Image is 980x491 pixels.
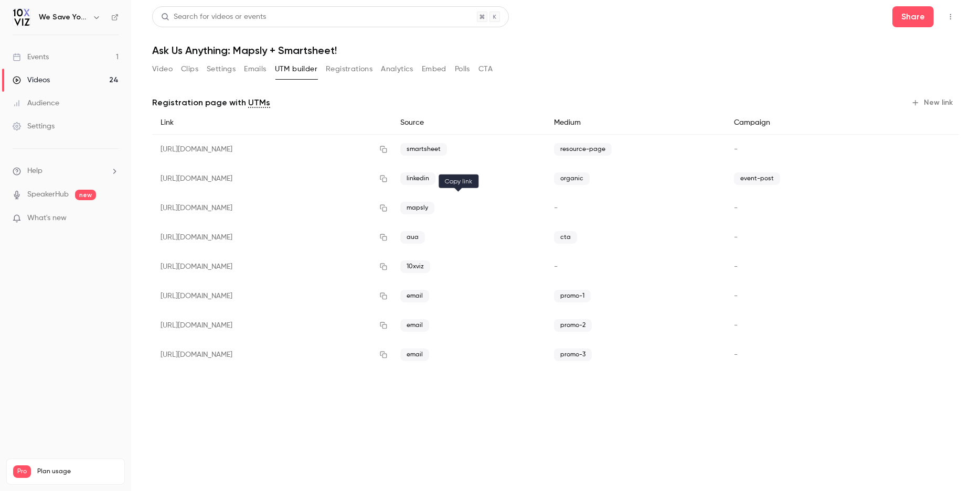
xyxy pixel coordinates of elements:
span: promo-3 [554,348,592,361]
div: Settings [13,121,55,132]
span: - [734,234,738,241]
h1: Ask Us Anything: Mapsly + Smartsheet! [152,44,959,57]
div: [URL][DOMAIN_NAME] [152,252,392,281]
div: Videos [13,75,50,85]
button: Settings [207,61,236,78]
button: Share [892,6,934,27]
span: - [734,351,738,358]
div: [URL][DOMAIN_NAME] [152,223,392,252]
span: email [400,319,429,332]
div: [URL][DOMAIN_NAME] [152,340,392,369]
p: Registration page with [152,96,270,109]
span: organic [554,172,590,185]
div: [URL][DOMAIN_NAME] [152,135,392,165]
div: Medium [546,111,726,135]
span: - [734,146,738,153]
div: Campaign [726,111,878,135]
span: - [734,204,738,212]
span: new [75,190,96,200]
div: Source [392,111,546,135]
span: - [734,263,738,270]
div: Search for videos or events [161,12,266,23]
li: help-dropdown-opener [13,166,119,177]
span: promo-2 [554,319,592,332]
iframe: Noticeable Trigger [106,214,119,223]
div: Events [13,52,49,62]
a: SpeakerHub [27,189,69,200]
span: email [400,348,429,361]
div: [URL][DOMAIN_NAME] [152,193,392,223]
div: [URL][DOMAIN_NAME] [152,164,392,193]
span: 10xviz [400,260,430,273]
span: What's new [27,213,67,224]
div: Link [152,111,392,135]
button: UTM builder [275,61,317,78]
div: [URL][DOMAIN_NAME] [152,281,392,311]
span: email [400,290,429,302]
span: resource-page [554,143,612,156]
span: - [734,322,738,329]
button: Emails [244,61,266,78]
span: aua [400,231,425,244]
span: - [554,204,558,212]
button: Polls [455,61,470,78]
button: CTA [478,61,493,78]
div: Audience [13,98,59,108]
span: - [734,292,738,300]
button: Analytics [381,61,413,78]
span: promo-1 [554,290,591,302]
span: event-post [734,172,780,185]
span: Help [27,166,42,177]
span: smartsheet [400,143,447,156]
span: Plan usage [37,467,118,476]
button: Video [152,61,173,78]
h6: We Save You Time! [39,12,88,23]
span: linkedin [400,172,435,185]
button: Registrations [326,61,372,78]
img: We Save You Time! [13,9,30,26]
span: mapsly [400,202,434,214]
span: cta [554,231,577,244]
div: [URL][DOMAIN_NAME] [152,311,392,340]
a: UTMs [248,96,270,109]
button: New link [907,94,959,111]
span: Pro [13,465,31,478]
button: Top Bar Actions [942,8,959,25]
span: - [554,263,558,270]
button: Embed [422,61,446,78]
button: Clips [181,61,198,78]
